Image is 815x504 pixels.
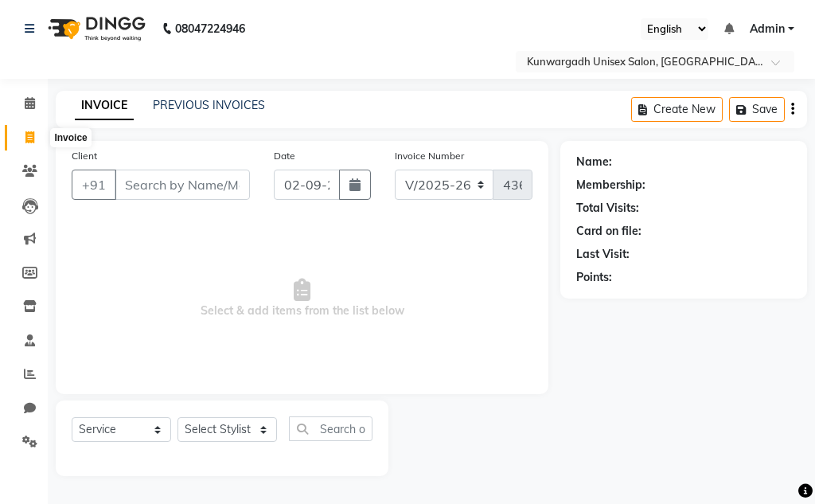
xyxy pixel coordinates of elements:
img: logo [41,6,150,51]
div: Total Visits: [576,200,639,217]
div: Membership: [576,177,645,193]
input: Search by Name/Mobile/Email/Code [115,170,250,200]
button: +91 [72,170,116,200]
label: Client [72,149,97,163]
div: Card on file: [576,223,641,240]
span: Admin [750,21,785,37]
button: Create New [631,97,723,122]
div: Name: [576,154,612,170]
a: INVOICE [75,92,134,120]
button: Save [729,97,785,122]
a: PREVIOUS INVOICES [153,98,265,112]
label: Date [274,149,295,163]
span: Select & add items from the list below [72,219,532,378]
div: Last Visit: [576,246,630,263]
label: Invoice Number [395,149,464,163]
input: Search or Scan [289,416,372,441]
div: Points: [576,269,612,286]
b: 08047224946 [175,6,245,51]
div: Invoice [50,128,91,147]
